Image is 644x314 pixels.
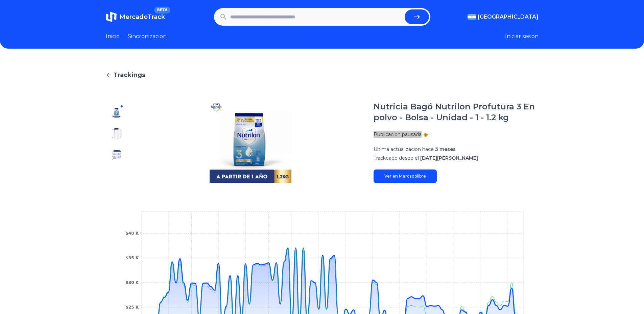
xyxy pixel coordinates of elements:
button: [GEOGRAPHIC_DATA] [468,13,539,21]
img: Argentina [468,14,476,20]
span: 3 meses [435,146,456,152]
a: Trackings [106,70,539,80]
span: Trackeado desde el [374,155,419,161]
span: BETA [154,7,170,14]
span: [DATE][PERSON_NAME] [420,155,478,161]
span: Ultima actualizacion hace [374,146,434,152]
span: [GEOGRAPHIC_DATA] [478,13,539,21]
span: MercadoTrack [119,13,165,21]
span: Trackings [113,70,145,80]
img: Nutricia Bagó Nutrilon Profutura 3 En polvo - Bolsa - Unidad - 1 - 1.2 kg [111,128,122,139]
tspan: $25 K [125,305,139,310]
img: Nutricia Bagó Nutrilon Profutura 3 En polvo - Bolsa - Unidad - 1 - 1.2 kg [141,101,360,183]
h1: Nutricia Bagó Nutrilon Profutura 3 En polvo - Bolsa - Unidad - 1 - 1.2 kg [374,101,539,123]
a: MercadoTrackBETA [106,11,165,22]
img: MercadoTrack [106,11,117,22]
tspan: $30 K [125,280,139,285]
a: Inicio [106,32,120,41]
img: Nutricia Bagó Nutrilon Profutura 3 En polvo - Bolsa - Unidad - 1 - 1.2 kg [111,107,122,117]
a: Sincronizacion [128,32,167,41]
img: Nutricia Bagó Nutrilon Profutura 3 En polvo - Bolsa - Unidad - 1 - 1.2 kg [111,150,122,161]
p: Publicacion pausada [374,131,422,138]
tspan: $40 K [125,231,139,236]
button: Iniciar sesion [505,32,539,41]
a: Ver en Mercadolibre [374,169,437,183]
tspan: $35 K [125,256,139,260]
